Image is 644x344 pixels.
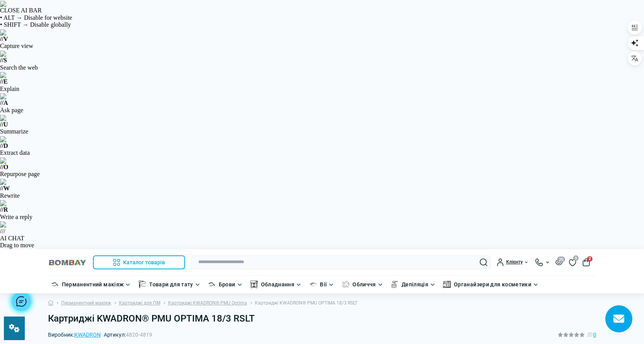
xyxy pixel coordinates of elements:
h1: Картриджі KWADRON® PMU OPTIMA 18/3 RSLT [48,313,596,324]
a: KWADRON [74,332,101,338]
img: Брови [208,281,216,288]
button: Search [480,258,488,266]
button: Каталог товарів [93,255,185,269]
span: 0 [573,255,579,261]
button: 20 [555,259,563,265]
a: Вії [320,280,327,289]
nav: breadcrumb [48,293,596,313]
a: Картриджі KWADRON® PMU Optima [168,300,247,307]
img: Обладнання [250,281,258,288]
a: Перманентний макіяж [61,300,111,307]
span: 4820-4819 [126,332,152,338]
a: 0 [569,258,576,266]
button: 2 [582,258,590,266]
img: Обличчя [342,281,349,288]
a: Депіляція [402,280,428,289]
img: BOMBAY [48,259,87,266]
a: Обладнання [261,280,295,289]
li: Картриджі KWADRON® PMU OPTIMA 18/3 RSLT [247,300,357,307]
img: Товари для тату [138,281,146,288]
span: 0 [593,330,596,339]
img: Вії [309,281,317,288]
img: Депіляція [391,281,398,288]
span: 20 [557,257,565,262]
span: 2 [587,256,592,262]
a: Товари для тату [149,280,193,289]
a: Перманентний макіяж [62,280,124,289]
a: Картриджі для ПМ [119,300,160,307]
a: Обличчя [352,280,376,289]
img: Органайзери для косметики [443,281,451,288]
a: Органайзери для косметики [454,280,531,289]
a: Брови [219,280,235,289]
img: Перманентний макіяж [51,281,59,288]
span: Виробник: [48,332,101,337]
span: Артикул: [104,332,152,337]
